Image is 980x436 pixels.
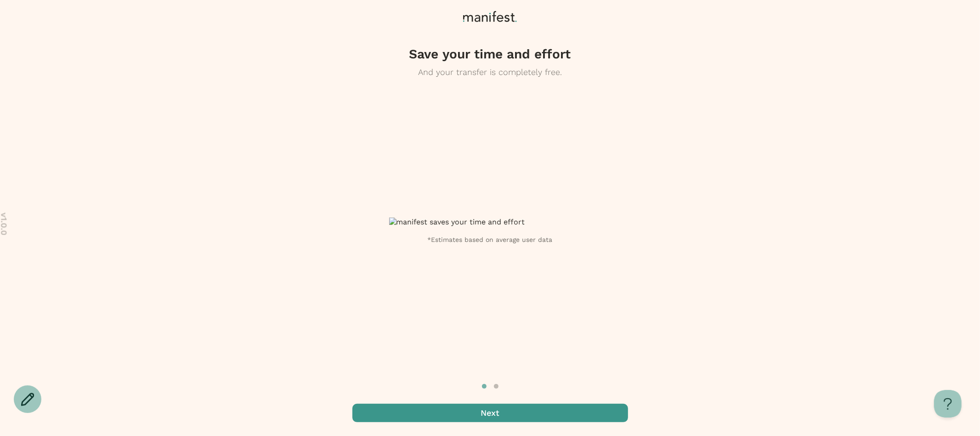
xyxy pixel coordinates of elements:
[409,46,571,63] h4: Save your time and effort
[389,218,591,226] img: manifest saves your time and effort
[934,390,962,418] iframe: Toggle Customer Support
[418,67,562,77] span: And your transfer is completely free.
[428,235,553,245] span: *Estimates based on average user data
[352,404,628,422] button: Next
